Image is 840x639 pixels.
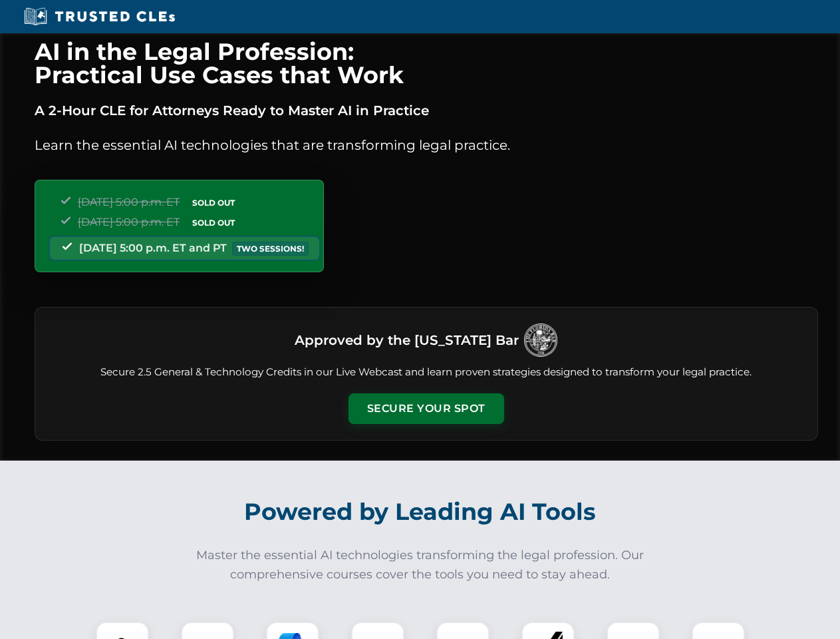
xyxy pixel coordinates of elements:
h3: Approved by the [US_STATE] Bar [295,328,519,352]
p: Secure 2.5 General & Technology Credits in our Live Webcast and learn proven strategies designed ... [51,365,801,380]
img: Trusted CLEs [20,7,179,27]
span: [DATE] 5:00 p.m. ET [78,196,180,208]
h2: Powered by Leading AI Tools [52,489,789,535]
p: A 2-Hour CLE for Attorneys Ready to Master AI in Practice [35,100,818,121]
span: SOLD OUT [188,196,239,210]
img: Logo [524,323,557,357]
span: SOLD OUT [188,216,239,230]
p: Master the essential AI technologies transforming the legal profession. Our comprehensive courses... [188,546,653,584]
span: [DATE] 5:00 p.m. ET [78,216,180,228]
button: Secure Your Spot [349,393,504,424]
h1: AI in the Legal Profession: Practical Use Cases that Work [35,40,818,87]
p: Learn the essential AI technologies that are transforming legal practice. [35,134,818,156]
